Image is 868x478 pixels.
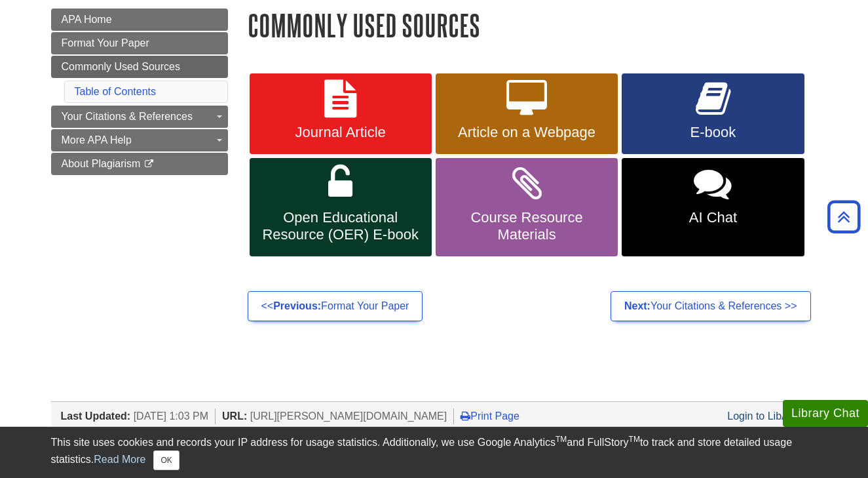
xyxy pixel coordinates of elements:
a: Login to LibApps [727,410,805,422]
span: E-book [632,124,794,141]
a: E-book [622,73,804,155]
a: Your Citations & References [51,106,228,128]
button: Close [153,450,179,470]
i: Print Page [461,410,470,421]
a: <<Previous:Format Your Paper [248,291,423,321]
span: AI Chat [632,209,794,226]
span: Open Educational Resource (OER) E-book [259,209,422,243]
a: About Plagiarism [51,153,228,175]
span: More APA Help [62,134,132,146]
span: Journal Article [259,124,422,141]
strong: Previous: [273,300,321,311]
span: [URL][PERSON_NAME][DOMAIN_NAME] [250,410,447,422]
a: Format Your Paper [51,32,228,54]
div: Guide Page Menu [51,9,228,175]
a: Course Resource Materials [436,158,618,256]
a: APA Home [51,9,228,31]
a: Next:Your Citations & References >> [611,291,811,321]
button: Library Chat [783,400,868,427]
strong: Next: [624,300,651,311]
sup: TM [556,435,567,444]
span: URL: [222,410,247,422]
span: Format Your Paper [62,37,149,49]
span: About Plagiarism [62,158,141,169]
h1: Commonly Used Sources [248,9,818,42]
a: Back to Top [823,208,865,226]
span: Course Resource Materials [445,209,608,243]
span: Your Citations & References [62,111,193,122]
div: This site uses cookies and records your IP address for usage statistics. Additionally, we use Goo... [51,435,818,470]
a: Read More [94,454,145,465]
a: More APA Help [51,129,228,151]
span: APA Home [62,14,112,25]
sup: TM [629,435,640,444]
span: Last Updated: [61,410,131,422]
a: Table of Contents [75,86,157,97]
span: Commonly Used Sources [62,61,180,72]
a: AI Chat [622,158,804,256]
a: Journal Article [250,73,432,155]
a: Print Page [461,410,519,422]
a: Commonly Used Sources [51,56,228,78]
i: This link opens in a new window [143,160,155,169]
a: Open Educational Resource (OER) E-book [250,158,432,256]
span: Article on a Webpage [445,124,608,141]
span: [DATE] 1:03 PM [134,410,208,422]
a: Article on a Webpage [436,73,618,155]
